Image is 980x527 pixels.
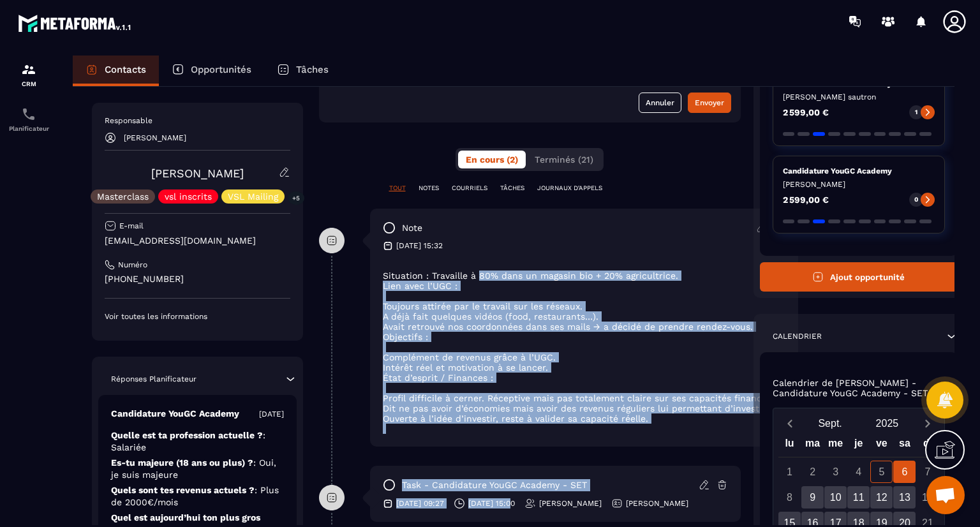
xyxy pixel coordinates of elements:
[3,52,54,97] a: formationformationCRM
[159,56,264,86] a: Opportunités
[847,486,870,508] div: 11
[773,331,822,341] p: Calendrier
[124,133,186,142] p: [PERSON_NAME]
[389,184,406,193] p: TOUT
[626,498,688,508] p: [PERSON_NAME]
[383,403,785,413] li: Dit ne pas avoir d’économies mais avoir des revenus réguliers lui permettant d’investir.
[97,192,149,201] p: Masterclass
[458,151,526,168] button: En cours (2)
[783,179,935,189] p: [PERSON_NAME]
[539,498,602,508] p: [PERSON_NAME]
[639,93,681,113] button: Annuler
[893,461,916,483] div: 6
[383,271,785,281] li: Situation : Travaille à 80% dans un magasin bio + 20% agricultrice.
[105,115,290,126] p: Responsable
[191,64,251,75] p: Opportunités
[778,486,801,508] div: 8
[3,97,54,142] a: schedulerschedulerPlanificateur
[3,80,54,87] p: CRM
[870,486,893,508] div: 12
[105,273,290,285] p: [PHONE_NUMBER]
[111,374,197,384] p: Réponses Planificateur
[264,56,341,86] a: Tâches
[118,260,147,270] p: Numéro
[916,434,939,457] div: di
[802,412,859,434] button: Open months overlay
[466,154,518,165] span: En cours (2)
[760,262,958,292] button: Ajout opportunité
[783,92,935,102] p: [PERSON_NAME] sautron
[419,184,439,193] p: NOTES
[105,311,290,322] p: Voir toutes les informations
[500,184,524,193] p: TÂCHES
[111,457,284,481] p: Es-tu majeure (18 ans ou plus) ?
[783,108,829,117] p: 2 599,00 €
[870,434,893,457] div: ve
[228,192,278,201] p: VSL Mailing
[296,64,329,75] p: Tâches
[383,332,785,342] li: Objectifs :
[119,221,144,231] p: E-mail
[383,362,785,373] li: Intérêt réel et motivation à se lancer.
[18,11,133,34] img: logo
[383,301,785,311] li: Toujours attirée par le travail sur les réseaux.
[165,192,212,201] p: vsl inscrits
[259,409,284,419] p: [DATE]
[105,64,146,75] p: Contacts
[893,486,916,508] div: 13
[527,151,601,168] button: Terminés (21)
[801,486,824,508] div: 9
[383,373,785,383] li: État d’esprit / Finances :
[402,222,422,234] p: note
[870,461,893,483] div: 5
[383,393,785,403] li: Profil difficile à cerner. Réceptive mais pas totalement claire sur ses capacités financières.
[396,241,443,251] p: [DATE] 15:32
[383,413,785,424] li: Ouverte à l’idée d’investir, reste à valider sa capacité réelle.
[824,461,847,483] div: 3
[801,434,824,457] div: ma
[383,352,785,362] li: Complément de revenus grâce à l’UGC.
[695,96,724,109] div: Envoyer
[801,461,824,483] div: 2
[111,408,239,420] p: Candidature YouGC Academy
[916,415,939,432] button: Next month
[915,108,917,117] p: 1
[914,195,918,204] p: 0
[537,184,602,193] p: JOURNAUX D'APPELS
[778,434,801,457] div: lu
[847,434,870,457] div: je
[468,498,515,508] p: [DATE] 15:00
[778,415,802,432] button: Previous month
[21,62,36,77] img: formation
[383,322,785,332] li: Avait retrouvé nos coordonnées dans ses mails → a décidé de prendre rendez-vous.
[916,461,939,483] div: 7
[452,184,487,193] p: COURRIELS
[688,93,731,113] button: Envoyer
[73,56,159,86] a: Contacts
[111,484,284,508] p: Quels sont tes revenus actuels ?
[824,434,847,457] div: me
[151,167,244,180] a: [PERSON_NAME]
[783,166,935,176] p: Candidature YouGC Academy
[21,107,36,122] img: scheduler
[926,476,965,514] a: Ouvrir le chat
[402,479,587,491] p: task - Candidature YouGC Academy - SET
[383,311,785,322] li: A déjà fait quelques vidéos (food, restaurants…).
[383,281,785,291] li: Lien avec l’UGC :
[847,461,870,483] div: 4
[783,195,829,204] p: 2 599,00 €
[773,378,946,398] p: Calendrier de [PERSON_NAME] - Candidature YouGC Academy - SET
[916,486,939,508] div: 14
[396,498,444,508] p: [DATE] 09:27
[535,154,593,165] span: Terminés (21)
[778,461,801,483] div: 1
[3,125,54,132] p: Planificateur
[893,434,916,457] div: sa
[288,191,304,205] p: +5
[111,429,284,454] p: Quelle est ta profession actuelle ?
[105,235,290,247] p: [EMAIL_ADDRESS][DOMAIN_NAME]
[859,412,916,434] button: Open years overlay
[824,486,847,508] div: 10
